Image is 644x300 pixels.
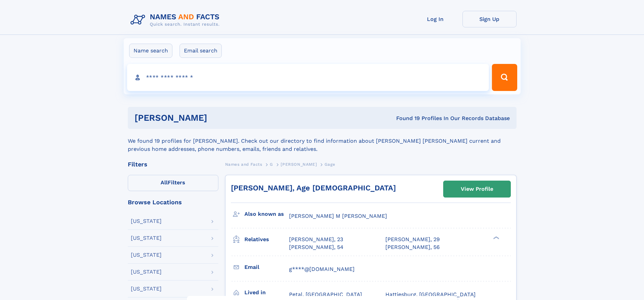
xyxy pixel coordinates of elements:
div: We found 19 profiles for [PERSON_NAME]. Check out our directory to find information about [PERSON... [128,129,517,153]
h3: Also known as [244,208,289,220]
span: Gage [325,162,335,167]
span: [PERSON_NAME] M [PERSON_NAME] [289,213,387,219]
span: [PERSON_NAME] [281,162,317,167]
h3: Lived in [244,287,289,298]
input: search input [127,64,489,91]
label: Email search [180,44,222,58]
span: Hattiesburg, [GEOGRAPHIC_DATA] [385,291,476,298]
span: All [161,179,168,186]
a: View Profile [444,181,510,197]
span: G [270,162,273,167]
a: G [270,160,273,168]
a: Names and Facts [225,160,262,168]
h3: Relatives [244,234,289,245]
div: [US_STATE] [131,218,162,224]
div: Found 19 Profiles In Our Records Database [302,115,510,122]
div: [US_STATE] [131,252,162,258]
a: [PERSON_NAME], 23 [289,236,343,243]
a: Sign Up [462,11,517,27]
label: Name search [129,44,172,58]
a: [PERSON_NAME] [281,160,317,168]
div: Browse Locations [128,199,218,205]
h1: [PERSON_NAME] [135,114,302,122]
div: ❯ [492,236,500,240]
span: Petal, [GEOGRAPHIC_DATA] [289,291,362,298]
a: [PERSON_NAME], Age [DEMOGRAPHIC_DATA] [231,184,396,192]
div: View Profile [461,181,493,197]
div: Filters [128,161,218,167]
div: [US_STATE] [131,286,162,292]
h3: Email [244,261,289,273]
label: Filters [128,175,218,191]
a: [PERSON_NAME], 29 [385,236,440,243]
a: [PERSON_NAME], 54 [289,244,343,251]
a: Log In [408,11,462,27]
button: Search Button [492,64,517,91]
img: Logo Names and Facts [128,11,225,29]
div: [US_STATE] [131,269,162,275]
a: [PERSON_NAME], 56 [385,244,440,251]
div: [US_STATE] [131,235,162,241]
